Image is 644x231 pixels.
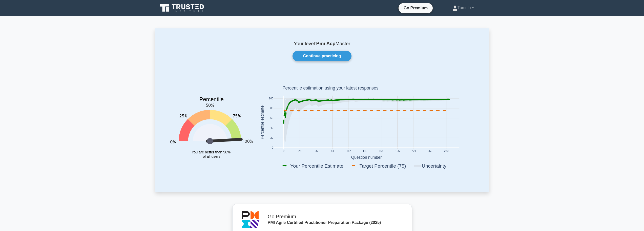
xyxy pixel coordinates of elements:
[401,5,431,11] a: Go Premium
[331,150,334,153] text: 84
[411,150,416,153] text: 224
[351,155,382,159] text: Question number
[199,97,224,103] text: Percentile
[444,150,448,153] text: 280
[270,117,273,120] text: 60
[363,150,367,153] text: 140
[395,150,400,153] text: 196
[282,86,378,91] text: Percentile estimation using your latest responses
[316,41,336,46] b: Pmi Acp
[203,154,220,158] tspan: of all users
[283,150,284,153] text: 0
[315,150,318,153] text: 56
[167,41,477,47] p: Your level: Master
[272,147,273,149] text: 0
[298,150,301,153] text: 28
[270,127,273,130] text: 40
[428,150,432,153] text: 252
[270,137,273,139] text: 20
[293,51,351,61] a: Continue practicing
[260,105,264,139] text: Percentile estimate
[346,150,351,153] text: 112
[192,150,231,154] tspan: You are better than 98%
[440,3,486,13] a: Tumelo
[270,107,273,110] text: 80
[379,150,383,153] text: 168
[269,97,273,100] text: 100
